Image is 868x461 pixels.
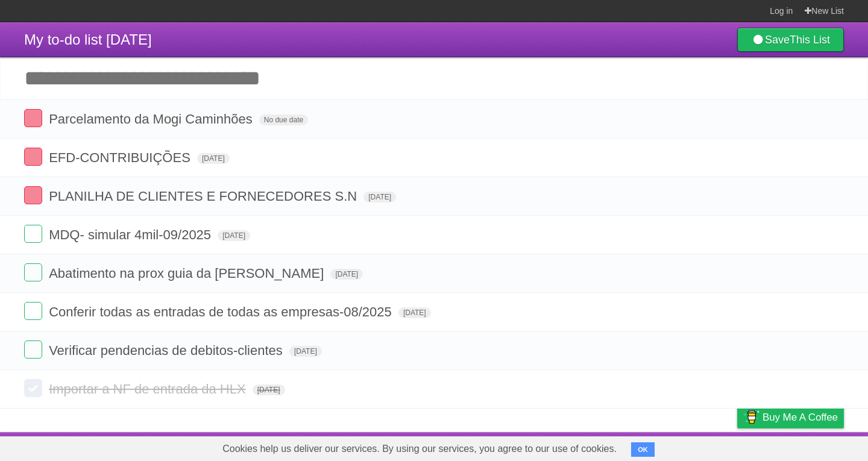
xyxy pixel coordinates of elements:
span: Verificar pendencias de debitos-clientes [49,343,286,358]
span: [DATE] [197,153,230,164]
span: Abatimento na prox guia da [PERSON_NAME] [49,266,327,281]
label: Done [24,263,42,281]
label: Done [24,109,42,127]
button: OK [631,442,655,457]
span: EFD-CONTRIBUIÇÕES [49,150,193,165]
span: PLANILHA DE CLIENTES E FORNECEDORES S.N [49,189,360,204]
label: Done [24,302,42,320]
span: No due date [259,114,308,125]
span: Importar a NF de entrada da HLX [49,381,249,397]
a: Privacy [722,435,753,458]
span: My to-do list [DATE] [24,31,152,48]
span: [DATE] [363,192,396,202]
a: Buy me a coffee [737,406,844,428]
span: [DATE] [289,346,322,357]
a: Developers [617,435,665,458]
span: MDQ- simular 4mil-09/2025 [49,227,214,242]
b: This List [790,34,830,46]
span: [DATE] [330,269,363,280]
label: Done [24,340,42,359]
a: Terms [681,435,707,458]
span: [DATE] [398,307,431,318]
span: [DATE] [218,230,250,241]
a: About [577,435,602,458]
span: Buy me a coffee [763,407,838,428]
span: Parcelamento da Mogi Caminhões [49,111,256,127]
a: SaveThis List [737,28,844,52]
img: Buy me a coffee [743,407,759,427]
span: [DATE] [253,384,285,395]
label: Done [24,379,42,397]
label: Done [24,225,42,243]
a: Suggest a feature [768,435,844,458]
span: Cookies help us deliver our services. By using our services, you agree to our use of cookies. [210,437,629,461]
label: Done [24,186,42,204]
label: Done [24,148,42,166]
span: Conferir todas as entradas de todas as empresas-08/2025 [49,304,395,319]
